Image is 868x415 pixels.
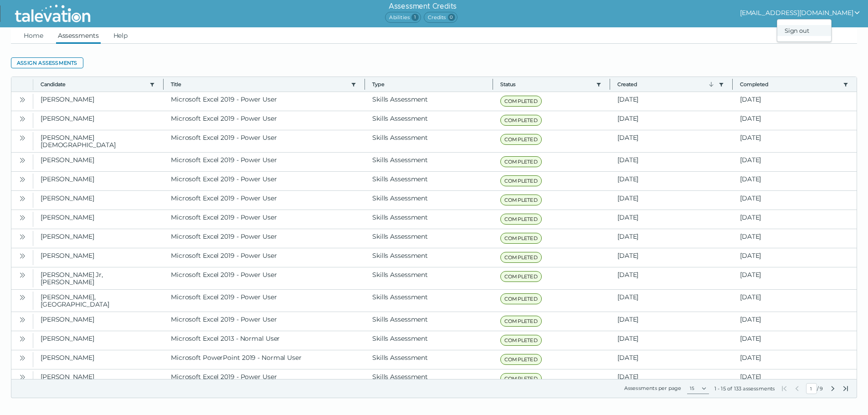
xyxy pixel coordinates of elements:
[17,212,28,223] button: Open
[500,271,542,282] span: COMPLETED
[500,354,542,365] span: COMPLETED
[610,369,733,388] clr-dg-cell: [DATE]
[164,331,365,350] clr-dg-cell: Microsoft Excel 2013 - Normal User
[17,371,28,382] button: Open
[164,111,365,130] clr-dg-cell: Microsoft Excel 2019 - Power User
[411,14,419,21] span: 1
[365,130,493,152] clr-dg-cell: Skills Assessment
[19,96,26,103] cds-icon: Open
[365,331,493,350] clr-dg-cell: Skills Assessment
[19,233,26,241] cds-icon: Open
[733,92,857,111] clr-dg-cell: [DATE]
[17,292,28,302] button: Open
[19,134,26,142] cds-icon: Open
[781,383,849,394] div: /
[733,248,857,267] clr-dg-cell: [DATE]
[33,130,164,152] clr-dg-cell: [PERSON_NAME][DEMOGRAPHIC_DATA]
[33,331,164,350] clr-dg-cell: [PERSON_NAME]
[164,290,365,312] clr-dg-cell: Microsoft Excel 2019 - Power User
[33,153,164,171] clr-dg-cell: [PERSON_NAME]
[164,210,365,229] clr-dg-cell: Microsoft Excel 2019 - Power User
[714,385,775,392] div: 1 - 15 of 133 assessments
[33,191,164,210] clr-dg-cell: [PERSON_NAME]
[733,331,857,350] clr-dg-cell: [DATE]
[607,74,613,94] button: Column resize handle
[17,94,28,105] button: Open
[19,252,26,260] cds-icon: Open
[33,312,164,331] clr-dg-cell: [PERSON_NAME]
[740,81,839,88] button: Completed
[17,113,28,124] button: Open
[365,92,493,111] clr-dg-cell: Skills Assessment
[733,172,857,190] clr-dg-cell: [DATE]
[500,316,542,327] span: COMPLETED
[385,1,460,12] h6: Assessment Credits
[610,191,733,210] clr-dg-cell: [DATE]
[610,267,733,289] clr-dg-cell: [DATE]
[733,369,857,388] clr-dg-cell: [DATE]
[365,229,493,248] clr-dg-cell: Skills Assessment
[19,176,26,183] cds-icon: Open
[733,210,857,229] clr-dg-cell: [DATE]
[33,172,164,190] clr-dg-cell: [PERSON_NAME]
[365,350,493,369] clr-dg-cell: Skills Assessment
[500,373,542,384] span: COMPLETED
[365,312,493,331] clr-dg-cell: Skills Assessment
[56,27,101,44] a: Assessments
[385,12,421,23] span: Abilities
[829,385,837,392] button: Next Page
[733,153,857,171] clr-dg-cell: [DATE]
[733,111,857,130] clr-dg-cell: [DATE]
[372,81,485,88] span: Type
[610,92,733,111] clr-dg-cell: [DATE]
[500,214,542,225] span: COMPLETED
[500,293,542,304] span: COMPLETED
[164,92,365,111] clr-dg-cell: Microsoft Excel 2019 - Power User
[17,132,28,143] button: Open
[19,374,26,381] cds-icon: Open
[17,269,28,280] button: Open
[33,210,164,229] clr-dg-cell: [PERSON_NAME]
[733,267,857,289] clr-dg-cell: [DATE]
[365,369,493,388] clr-dg-cell: Skills Assessment
[164,267,365,289] clr-dg-cell: Microsoft Excel 2019 - Power User
[733,191,857,210] clr-dg-cell: [DATE]
[610,111,733,130] clr-dg-cell: [DATE]
[11,2,94,25] img: Talevation_Logo_Transparent_white.png
[33,111,164,130] clr-dg-cell: [PERSON_NAME]
[365,153,493,171] clr-dg-cell: Skills Assessment
[164,248,365,267] clr-dg-cell: Microsoft Excel 2019 - Power User
[610,172,733,190] clr-dg-cell: [DATE]
[33,248,164,267] clr-dg-cell: [PERSON_NAME]
[33,350,164,369] clr-dg-cell: [PERSON_NAME]
[164,172,365,190] clr-dg-cell: Microsoft Excel 2019 - Power User
[164,369,365,388] clr-dg-cell: Microsoft Excel 2019 - Power User
[19,354,26,362] cds-icon: Open
[112,27,130,44] a: Help
[424,12,457,23] span: Credits
[33,92,164,111] clr-dg-cell: [PERSON_NAME]
[365,172,493,190] clr-dg-cell: Skills Assessment
[610,290,733,312] clr-dg-cell: [DATE]
[624,385,682,391] label: Assessments per page
[365,290,493,312] clr-dg-cell: Skills Assessment
[610,130,733,152] clr-dg-cell: [DATE]
[490,74,496,94] button: Column resize handle
[733,130,857,152] clr-dg-cell: [DATE]
[365,191,493,210] clr-dg-cell: Skills Assessment
[500,233,542,244] span: COMPLETED
[17,250,28,261] button: Open
[19,294,26,301] cds-icon: Open
[500,115,542,126] span: COMPLETED
[17,333,28,344] button: Open
[164,350,365,369] clr-dg-cell: Microsoft PowerPoint 2019 - Normal User
[17,314,28,325] button: Open
[610,229,733,248] clr-dg-cell: [DATE]
[777,25,831,36] div: Sign out
[793,385,801,392] button: Previous Page
[500,96,542,107] span: COMPLETED
[617,81,715,88] button: Created
[733,290,857,312] clr-dg-cell: [DATE]
[365,111,493,130] clr-dg-cell: Skills Assessment
[365,248,493,267] clr-dg-cell: Skills Assessment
